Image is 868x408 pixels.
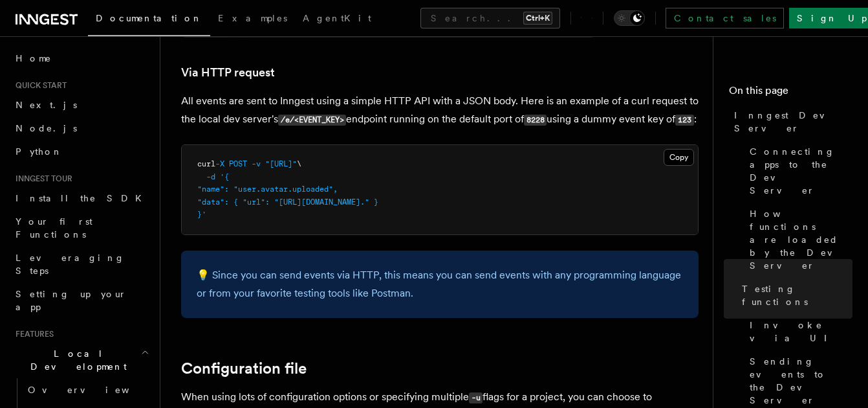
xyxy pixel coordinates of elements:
[750,207,852,272] span: How functions are loaded by the Dev Server
[16,253,125,276] span: Leveraging Steps
[666,8,784,28] a: Contact sales
[10,246,152,282] a: Leveraging Steps
[303,13,371,23] span: AgentKit
[523,12,552,25] kbd: Ctrl+K
[28,385,161,395] span: Overview
[10,210,152,246] a: Your first Functions
[10,93,152,117] a: Next.js
[10,342,152,378] button: Local Development
[16,123,77,133] span: Node.js
[16,52,52,65] span: Home
[252,159,261,168] span: -v
[10,80,67,91] span: Quick start
[297,159,301,168] span: \
[218,13,287,23] span: Examples
[744,202,852,277] a: How functions are loaded by the Dev Server
[10,187,152,210] a: Install the SDK
[295,4,379,35] a: AgentKit
[742,282,852,308] span: Testing functions
[23,378,152,402] a: Overview
[734,109,852,135] span: Inngest Dev Server
[16,146,63,157] span: Python
[197,185,338,194] span: "name": "user.avatar.uploaded",
[675,115,693,126] code: 123
[10,347,141,373] span: Local Development
[16,100,77,110] span: Next.js
[750,145,852,197] span: Connecting apps to the Dev Server
[181,63,275,82] a: Via HTTP request
[524,115,547,126] code: 8228
[744,313,852,350] a: Invoke via UI
[750,319,852,345] span: Invoke via UI
[614,10,645,26] button: Toggle dark mode
[744,140,852,202] a: Connecting apps to the Dev Server
[220,172,229,181] span: '{
[181,92,699,129] p: All events are sent to Inngest using a simple HTTP API with a JSON body. Here is an example of a ...
[197,266,683,302] p: 💡 Since you can send events via HTTP, this means you can send events with any programming languag...
[750,355,852,407] span: Sending events to the Dev Server
[206,172,215,181] span: -d
[229,159,247,168] span: POST
[16,289,127,312] span: Setting up your app
[10,140,152,163] a: Python
[197,159,215,168] span: curl
[664,149,694,166] button: Copy
[16,193,149,203] span: Install the SDK
[10,282,152,319] a: Setting up your app
[278,115,346,126] code: /e/<EVENT_KEY>
[10,174,72,184] span: Inngest tour
[16,216,92,240] span: Your first Functions
[737,277,852,313] a: Testing functions
[10,47,152,70] a: Home
[729,83,852,104] h4: On this page
[197,210,206,219] span: }'
[197,198,378,207] span: "data": { "url": "[URL][DOMAIN_NAME]." }
[181,359,307,378] a: Configuration file
[210,4,295,35] a: Examples
[10,329,54,339] span: Features
[10,117,152,140] a: Node.js
[88,4,210,36] a: Documentation
[420,8,560,28] button: Search...Ctrl+K
[215,159,224,168] span: -X
[469,392,483,403] code: -u
[729,104,852,140] a: Inngest Dev Server
[265,159,297,168] span: "[URL]"
[96,13,202,23] span: Documentation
